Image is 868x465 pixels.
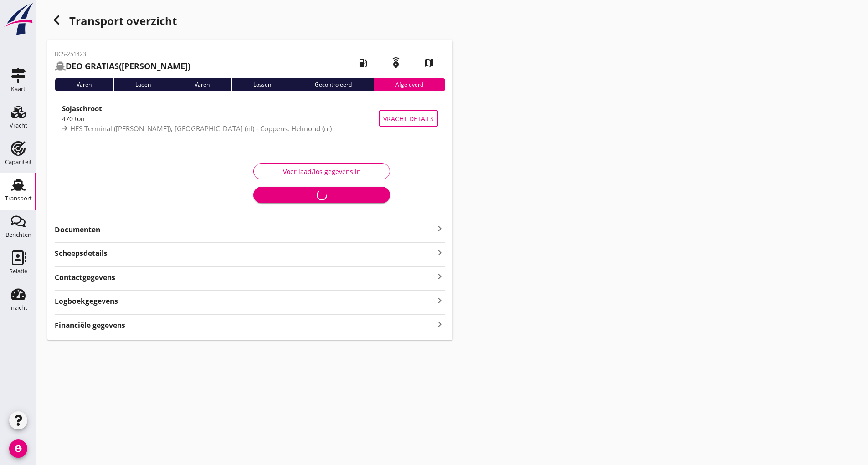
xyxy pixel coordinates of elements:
[379,110,438,127] button: Vracht details
[66,61,119,72] strong: DEO GRATIAS
[5,159,32,165] div: Capaciteit
[9,268,27,274] div: Relatie
[253,163,390,179] button: Voer laad/los gegevens in
[70,124,332,133] span: HES Terminal ([PERSON_NAME]), [GEOGRAPHIC_DATA] (nl) - Coppens, Helmond (nl)
[55,50,190,58] p: BCS-251423
[173,78,231,91] div: Varen
[434,246,445,259] i: keyboard_arrow_right
[10,123,27,128] div: Vracht
[5,195,32,201] div: Transport
[9,305,27,311] div: Inzicht
[293,78,374,91] div: Gecontroleerd
[261,167,382,176] div: Voer laad/los gegevens in
[434,223,445,234] i: keyboard_arrow_right
[2,2,35,36] img: logo-small.a267ee39.svg
[55,320,125,331] strong: Financiële gegevens
[9,439,27,458] i: account_circle
[62,114,379,123] div: 470 ton
[434,271,445,283] i: keyboard_arrow_right
[434,294,445,307] i: keyboard_arrow_right
[55,296,118,307] strong: Logboekgegevens
[11,86,26,92] div: Kaart
[55,225,434,235] strong: Documenten
[55,78,113,91] div: Varen
[47,11,452,33] div: Transport overzicht
[55,60,190,72] h2: ([PERSON_NAME])
[434,318,445,331] i: keyboard_arrow_right
[5,232,31,238] div: Berichten
[416,50,442,76] i: map
[62,104,102,113] strong: Sojaschroot
[113,78,173,91] div: Laden
[55,98,445,138] a: Sojaschroot470 tonHES Terminal ([PERSON_NAME]), [GEOGRAPHIC_DATA] (nl) - Coppens, Helmond (nl)Vra...
[383,114,434,123] span: Vracht details
[383,50,409,76] i: emergency_share
[55,272,115,283] strong: Contactgegevens
[55,248,108,259] strong: Scheepsdetails
[374,78,445,91] div: Afgeleverd
[231,78,293,91] div: Lossen
[350,50,376,76] i: local_gas_station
